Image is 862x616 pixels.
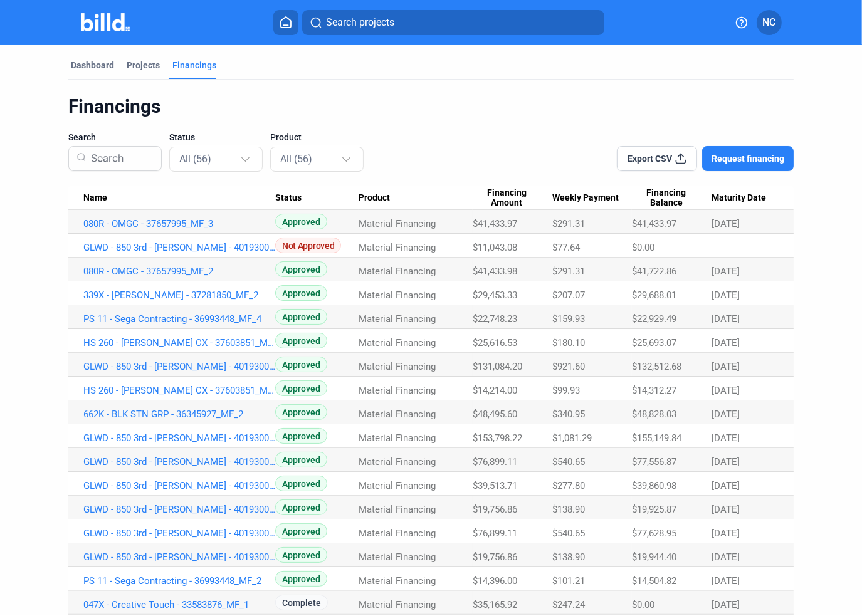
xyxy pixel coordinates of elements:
[552,504,585,515] span: $138.90
[712,504,740,515] span: [DATE]
[83,551,275,563] a: GLWD - 850 3rd - [PERSON_NAME] - 40193008_MF_1
[632,290,676,301] span: $29,688.01
[359,290,436,301] span: Material Financing
[359,337,436,348] span: Material Financing
[68,95,794,118] div: Financings
[712,192,779,204] div: Maturity Date
[326,15,394,30] span: Search projects
[83,480,275,491] a: GLWD - 850 3rd - [PERSON_NAME] - 40193008_MF_4
[632,337,676,348] span: $25,693.07
[83,337,275,348] a: HS 260 - [PERSON_NAME] CX - 37603851_MF_3
[473,551,517,563] span: $19,756.86
[270,131,302,144] span: Product
[83,218,275,229] a: 080R - OMGC - 37657995_MF_3
[552,409,585,420] span: $340.95
[275,261,327,277] span: Approved
[359,456,436,467] span: Material Financing
[632,504,676,515] span: $19,925.87
[81,13,130,31] img: Billd Company Logo
[552,456,585,467] span: $540.65
[302,10,604,35] button: Search projects
[359,242,436,253] span: Material Financing
[632,551,676,563] span: $19,944.40
[617,146,697,171] button: Export CSV
[473,218,517,229] span: $41,433.97
[275,357,327,372] span: Approved
[552,266,585,277] span: $291.31
[83,361,275,372] a: GLWD - 850 3rd - [PERSON_NAME] - 40193008_MF_7
[712,409,740,420] span: [DATE]
[275,476,327,491] span: Approved
[359,599,436,610] span: Material Financing
[275,309,327,325] span: Approved
[712,192,767,204] span: Maturity Date
[473,313,517,325] span: $22,748.23
[632,361,681,372] span: $132,512.68
[83,290,275,301] a: 339X - [PERSON_NAME] - 37281850_MF_2
[83,266,275,277] a: 080R - OMGC - 37657995_MF_2
[632,313,676,325] span: $22,929.49
[359,266,436,277] span: Material Financing
[473,480,517,491] span: $39,513.71
[275,380,327,396] span: Approved
[359,551,436,563] span: Material Financing
[712,432,740,444] span: [DATE]
[552,551,585,563] span: $138.90
[275,547,327,563] span: Approved
[275,499,327,515] span: Approved
[127,59,160,71] div: Projects
[473,242,517,253] span: $11,043.08
[712,575,740,587] span: [DATE]
[632,187,701,209] span: Financing Balance
[712,218,740,229] span: [DATE]
[473,504,517,515] span: $19,756.86
[552,575,585,587] span: $101.21
[632,266,676,277] span: $41,722.86
[632,385,676,396] span: $14,312.27
[712,456,740,467] span: [DATE]
[473,385,517,396] span: $14,214.00
[552,480,585,491] span: $277.80
[83,385,275,396] a: HS 260 - [PERSON_NAME] CX - 37603851_MF_2
[83,456,275,467] a: GLWD - 850 3rd - [PERSON_NAME] - 40193008_MF_5
[275,404,327,420] span: Approved
[83,409,275,420] a: 662K - BLK STN GRP - 36345927_MF_2
[632,599,654,610] span: $0.00
[473,599,517,610] span: $35,165.92
[552,361,585,372] span: $921.60
[473,266,517,277] span: $41,433.98
[762,15,775,30] span: NC
[632,480,676,491] span: $39,860.98
[473,337,517,348] span: $25,616.53
[275,214,327,229] span: Approved
[712,599,740,610] span: [DATE]
[359,432,436,444] span: Material Financing
[359,528,436,539] span: Material Financing
[172,59,216,71] div: Financings
[552,192,619,204] span: Weekly Payment
[83,192,107,204] span: Name
[473,575,517,587] span: $14,396.00
[359,385,436,396] span: Material Financing
[473,528,517,539] span: $76,899.11
[83,504,275,515] a: GLWD - 850 3rd - [PERSON_NAME] - 40193008_MF_3
[473,456,517,467] span: $76,899.11
[632,432,681,444] span: $155,149.84
[275,192,302,204] span: Status
[552,528,585,539] span: $540.65
[83,242,275,253] a: GLWD - 850 3rd - [PERSON_NAME] - 40193008_MF_8
[552,385,580,396] span: $99.93
[275,452,327,467] span: Approved
[473,187,542,209] span: Financing Amount
[712,480,740,491] span: [DATE]
[552,218,585,229] span: $291.31
[473,361,522,372] span: $131,084.20
[275,238,341,253] span: Not Approved
[552,599,585,610] span: $247.24
[71,59,114,71] div: Dashboard
[275,595,328,610] span: Complete
[712,266,740,277] span: [DATE]
[632,528,676,539] span: $77,628.95
[359,218,436,229] span: Material Financing
[552,242,580,253] span: $77.64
